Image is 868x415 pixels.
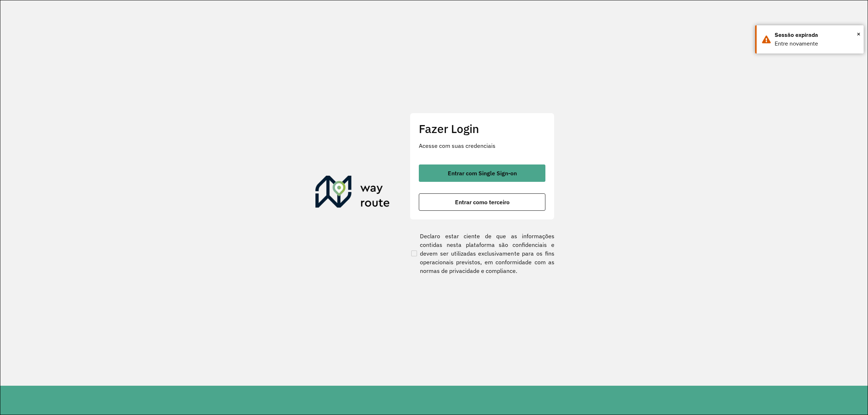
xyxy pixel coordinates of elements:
[410,232,554,275] label: Declaro estar ciente de que as informações contidas nesta plataforma são confidenciais e devem se...
[419,141,545,150] p: Acesse com suas credenciais
[419,164,545,182] button: button
[775,39,858,48] div: Entre novamente
[775,31,858,39] div: Sessão expirada
[857,29,860,39] span: ×
[315,176,390,210] img: Roteirizador AmbevTech
[857,29,860,39] button: Close
[455,199,510,205] span: Entrar como terceiro
[448,170,517,176] span: Entrar com Single Sign-on
[419,122,545,136] h2: Fazer Login
[419,193,545,211] button: button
